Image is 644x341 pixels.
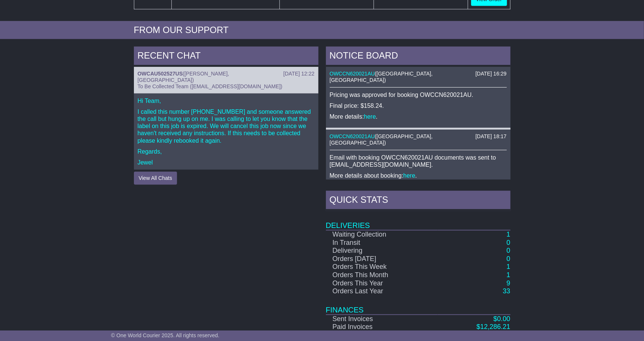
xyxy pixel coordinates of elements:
a: OWCCN620021AU [330,133,375,139]
a: 0 [506,239,510,246]
div: ( ) [330,133,507,146]
div: FROM OUR SUPPORT [134,25,510,36]
a: OWCAU502527US [138,71,183,77]
div: [DATE] 16:29 [475,71,506,77]
a: 0 [506,247,510,254]
p: I called this number [PHONE_NUMBER] and someone answered the call but hung up on me. I was callin... [138,108,315,144]
a: 9 [506,279,510,287]
a: 33 [503,287,510,295]
div: [DATE] 12:22 [283,71,314,77]
a: OWCCN620021AU [330,71,375,77]
td: Orders Last Year [326,287,438,296]
span: To Be Collected Team ([EMAIL_ADDRESS][DOMAIN_NAME]) [138,83,282,89]
td: Sent Invoices [326,315,438,323]
a: 1 [506,231,510,238]
td: Paid Invoices [326,323,438,331]
span: [GEOGRAPHIC_DATA], [GEOGRAPHIC_DATA] [330,133,433,146]
a: here [364,113,376,120]
a: $12,286.21 [476,323,510,330]
p: Final price: $158.24. [330,102,507,109]
button: View All Chats [134,172,177,185]
td: Orders [DATE] [326,255,438,263]
p: Pricing was approved for booking OWCCN620021AU. [330,91,507,98]
div: ( ) [330,71,507,83]
td: Orders This Year [326,279,438,288]
a: 1 [506,263,510,270]
p: Email with booking OWCCN620021AU documents was sent to [EMAIL_ADDRESS][DOMAIN_NAME]. [330,154,507,168]
td: Waiting Collection [326,230,438,239]
div: NOTICE BOARD [326,47,510,67]
span: 0.00 [497,315,510,323]
p: More details: . [330,113,507,120]
p: Regards, [138,148,315,155]
div: Quick Stats [326,191,510,211]
span: 12,286.21 [480,323,510,330]
p: More details about booking: . [330,172,507,179]
div: [DATE] 18:17 [475,133,506,140]
span: [PERSON_NAME], [GEOGRAPHIC_DATA] [138,71,229,83]
div: ( ) [138,71,315,83]
td: Orders This Week [326,263,438,271]
span: © One World Courier 2025. All rights reserved. [111,332,219,338]
td: Orders This Month [326,271,438,279]
a: 0 [506,255,510,263]
a: here [403,172,415,179]
a: $0.00 [493,315,510,323]
p: Hi Team, [138,97,315,104]
td: Delivering [326,247,438,255]
td: In Transit [326,239,438,247]
td: Deliveries [326,211,510,230]
div: RECENT CHAT [134,47,318,67]
td: Finances [326,296,510,315]
span: [GEOGRAPHIC_DATA], [GEOGRAPHIC_DATA] [330,71,433,83]
a: 1 [506,271,510,279]
p: Jewel [138,159,315,166]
